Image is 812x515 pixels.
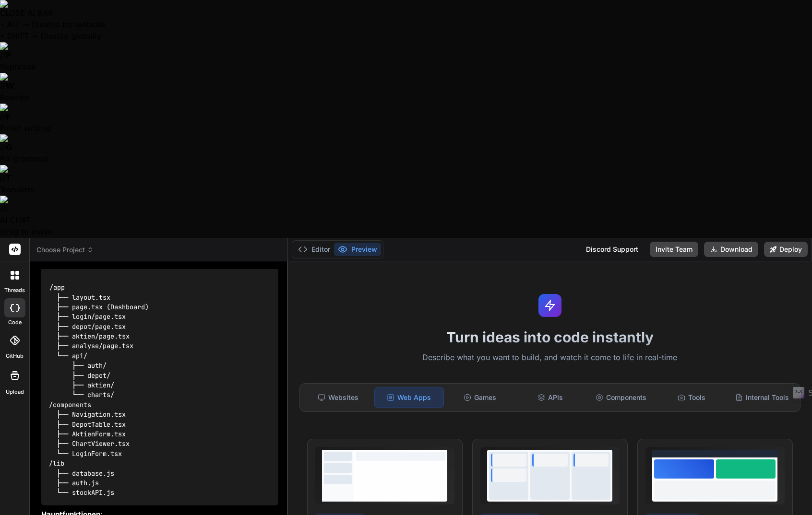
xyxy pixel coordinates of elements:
[36,245,94,255] span: Choose Project
[294,351,806,364] p: Describe what you want to build, and watch it come to life in real-time
[580,242,644,257] div: Discord Support
[304,387,372,408] div: Websites
[650,242,698,257] button: Invite Team
[704,242,758,257] button: Download
[8,318,22,327] label: code
[294,243,334,256] button: Editor
[294,328,806,346] h1: Turn ideas into code instantly
[6,352,24,360] label: GitHub
[516,387,585,408] div: APIs
[764,242,808,257] button: Deploy
[446,387,514,408] div: Games
[586,387,655,408] div: Components
[6,388,24,396] label: Upload
[4,286,25,294] label: threads
[374,387,444,408] div: Web Apps
[49,282,149,498] code: /app ├── layout.tsx ├── page.tsx (Dashboard) ├── login/page.tsx ├── depot/page.tsx ├── aktien/pag...
[657,387,726,408] div: Tools
[728,387,796,408] div: Internal Tools
[334,243,381,256] button: Preview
